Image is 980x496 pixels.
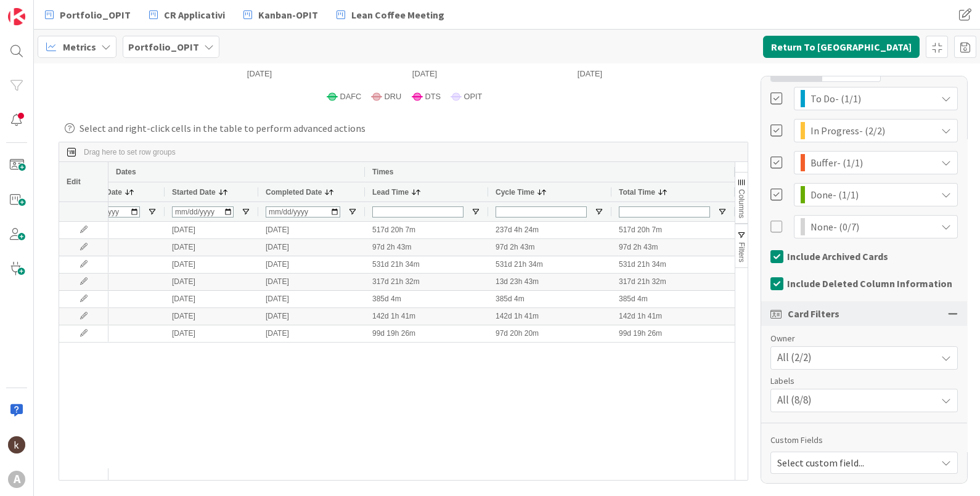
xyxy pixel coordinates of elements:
span: All (2/2) [777,350,812,366]
span: DRU [385,92,402,101]
div: 99d 19h 26m [365,325,488,342]
button: Open Filter Menu [717,207,727,217]
div: 385d 4m [488,291,611,307]
div: 142d 1h 41m [488,308,611,325]
span: Kanban-OPIT [258,7,318,22]
span: Owner [770,332,945,345]
div: [DATE] [258,222,365,238]
div: [DATE] [69,308,165,325]
div: [DATE] [165,222,258,238]
span: Cycle Time [496,188,534,197]
div: None - (0/7) [801,216,951,238]
div: [DATE] [69,325,165,342]
div: 13d 23h 43m [488,274,611,290]
div: [DATE] [165,239,258,256]
span: DTS [425,92,441,101]
span: Total Time [619,188,655,197]
div: 97d 2h 43m [611,239,735,256]
a: Portfolio_OPIT [38,4,138,26]
span: All (8/8) [777,392,812,409]
button: Open Filter Menu [147,207,157,217]
span: Lead Time [372,188,409,197]
div: [DATE] [69,222,165,238]
div: 385d 4m [365,291,488,307]
div: [DATE] [165,256,258,273]
span: CR Applicativi [164,7,225,22]
span: Card Filters [788,306,839,321]
a: Lean Coffee Meeting [329,4,452,26]
div: 517d 20h 7m [611,222,735,238]
input: Total Time Filter Input [619,206,710,218]
span: DAFC [340,92,362,101]
span: Started Date [172,188,216,197]
div: [DATE] [258,308,365,325]
span: Completed Date [266,188,322,197]
div: [DATE] [69,239,165,256]
span: Portfolio_OPIT [60,7,131,22]
div: [DATE] [258,274,365,290]
div: 237d 4h 24m [488,222,611,238]
span: Columns [737,189,746,218]
div: [DATE] [165,274,258,290]
div: 385d 4m [611,291,735,307]
div: 97d 2h 43m [488,239,611,256]
span: Lean Coffee Meeting [351,7,444,22]
div: 97d 2h 43m [365,239,488,256]
span: Times [372,168,393,176]
button: Open Filter Menu [471,207,481,217]
div: 531d 21h 34m [488,256,611,273]
div: 99d 19h 26m [611,325,735,342]
div: 97d 20h 20m [488,325,611,342]
button: Include Archived Cards [770,247,888,266]
div: [DATE] [258,291,365,307]
div: A [8,471,25,488]
div: 531d 21h 34m [365,256,488,273]
div: Select and right-click cells in the table to perform advanced actions [65,121,742,136]
div: [DATE] [69,274,165,290]
input: Created Date Filter Input [76,206,140,218]
div: [DATE] [165,291,258,307]
span: Include Deleted Column Information [787,274,952,293]
img: Visit kanbanzone.com [8,8,25,25]
span: Filters [737,242,746,262]
input: Started Date Filter Input [172,206,234,218]
div: 517d 20h 7m [365,222,488,238]
div: [DATE] [258,239,365,256]
div: [DATE] [165,325,258,342]
div: 531d 21h 34m [611,256,735,273]
div: 317d 21h 32m [611,274,735,290]
div: [DATE] [258,325,365,342]
a: CR Applicativi [142,4,232,26]
b: Portfolio_OPIT [128,41,199,53]
div: Buffer - (1/1) [801,152,951,174]
input: Completed Date Filter Input [266,206,340,218]
button: Open Filter Menu [241,207,251,217]
span: Edit [67,177,81,186]
div: [DATE] [69,291,165,307]
span: OPIT [464,92,483,101]
span: Labels [770,375,945,388]
button: Return To [GEOGRAPHIC_DATA] [763,36,920,58]
div: 142d 1h 41m [365,308,488,325]
input: Lead Time Filter Input [372,206,463,218]
div: [DATE] [69,256,165,273]
input: Cycle Time Filter Input [496,206,587,218]
div: 142d 1h 41m [611,308,735,325]
span: Metrics [63,39,96,54]
button: Include Deleted Column Information [770,274,952,293]
text: [DATE] [577,69,602,78]
span: Select custom field... [777,454,930,471]
button: Open Filter Menu [594,207,604,217]
div: 317d 21h 32m [365,274,488,290]
div: Custom Fields [770,434,958,447]
span: Dates [116,168,136,176]
a: Kanban-OPIT [236,4,325,26]
div: Done - (1/1) [801,184,951,206]
div: To Do - (1/1) [801,87,951,110]
div: In Progress - (2/2) [801,120,951,142]
text: [DATE] [412,69,436,78]
div: [DATE] [165,308,258,325]
text: [DATE] [247,69,271,78]
div: [DATE] [258,256,365,273]
div: Row Groups [84,148,176,157]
